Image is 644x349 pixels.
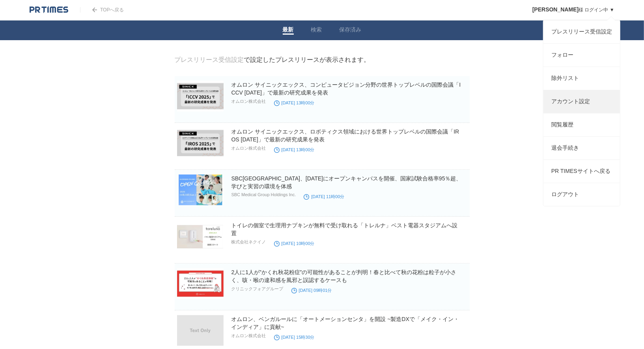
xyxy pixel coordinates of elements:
[231,222,458,236] a: トイレの個室で生理用ナプキンが無料で受け取れる「トレルナ」ベスト電器スタジアムへ設置
[175,56,370,64] div: で設定したプレスリリースが表示されます。
[274,335,315,340] time: [DATE] 15時30分
[231,316,459,330] a: オムロン、ベンガルールに「オートメーションセンタ」を開設 ~製造DXで「メイク・イン・インディア」に貢献~
[304,194,344,199] time: [DATE] 11時00分
[311,26,322,35] a: 検索
[231,82,461,96] a: オムロン サイニックエックス、コンピュータビジョン分野の世界トップレベルの国際会議「ICCV [DATE]」で最新の研究成果を発表
[231,239,266,245] p: 株式会社ネクイノ
[177,221,224,252] img: トイレの個室で生理用ナプキンが無料で受け取れる「トレルナ」ベスト電器スタジアムへ設置
[231,175,462,189] a: SBC[GEOGRAPHIC_DATA]、[DATE]にオープンキャンパスを開催、国家試験合格率95％超、学びと実習の環境を体感
[231,145,266,151] p: オムロン株式会社
[274,100,315,105] time: [DATE] 13時00分
[177,81,224,111] img: オムロン サイニックエックス、コンピュータビジョン分野の世界トップレベルの国際会議「ICCV 2025」で最新の研究成果を発表
[231,128,459,143] a: オムロン サイニックエックス、ロボティクス領域における世界トップレベルの国際会議「IROS [DATE]」で最新の研究成果を発表
[543,44,620,67] a: フォロー
[274,241,315,246] time: [DATE] 10時00分
[291,288,332,293] time: [DATE] 09時01分
[543,67,620,90] a: 除外リスト
[175,56,244,63] a: プレスリリース受信設定
[177,268,224,299] img: 2人に1人が”かくれ秋花粉症”の可能性があることが判明！春と比べて秋の花粉は粒子が小さく、咳・喉の違和感を風邪と誤認するケースも
[177,128,224,158] img: オムロン サイニックエックス、ロボティクス領域における世界トップレベルの国際会議「IROS 2025」で最新の研究成果を発表
[231,286,284,292] p: クリニックフォアグループ
[30,6,68,14] img: logo.png
[80,7,124,13] a: TOPへ戻る
[274,147,315,152] time: [DATE] 13時00分
[543,90,620,113] a: アカウント設定
[177,315,224,346] img: オムロン、ベンガルールに「オートメーションセンタ」を開設 ~製造DXで「メイク・イン・インディア」に貢献~
[543,183,620,206] a: ログアウト
[283,26,294,35] a: 最新
[532,6,579,13] span: [PERSON_NAME]
[231,98,266,104] p: オムロン株式会社
[231,333,266,339] p: オムロン株式会社
[543,137,620,160] a: 退会手続き
[92,7,97,12] img: arrow.png
[532,7,614,13] a: [PERSON_NAME]様 ログイン中 ▼
[543,113,620,136] a: 閲覧履歴
[177,174,224,205] img: SBC東京医療大学、11月23日（日）にオープンキャンパスを開催、国家試験合格率95％超、学びと実習の環境を体感
[231,269,457,283] a: 2人に1人が”かくれ秋花粉症”の可能性があることが判明！春と比べて秋の花粉は粒子が小さく、咳・喉の違和感を風邪と誤認するケースも
[340,26,362,35] a: 保存済み
[231,192,296,197] p: SBC Medical Group Holdings Inc.
[543,160,620,183] a: PR TIMESサイトへ戻る
[543,20,620,43] a: プレスリリース受信設定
